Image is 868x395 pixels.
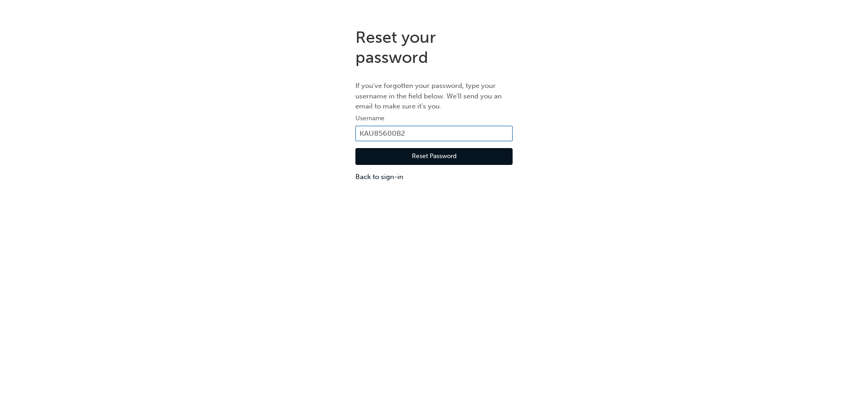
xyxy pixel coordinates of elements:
[355,27,513,67] h1: Reset your password
[355,113,513,124] label: Username
[355,172,513,182] a: Back to sign-in
[355,126,513,141] input: Username
[355,148,513,165] button: Reset Password
[355,81,513,112] p: If you've forgotten your password, type your username in the field below. We'll send you an email...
